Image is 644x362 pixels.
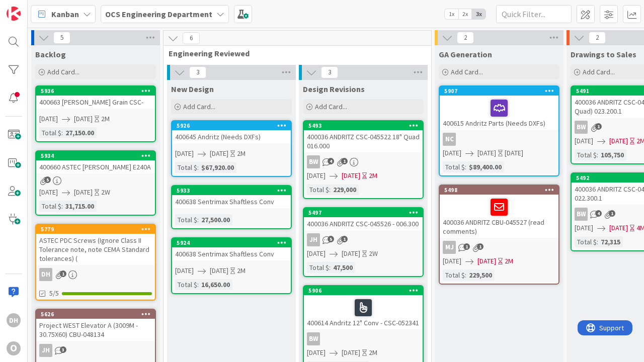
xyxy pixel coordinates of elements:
span: Engineering Reviewed [169,48,419,58]
div: 5934 [41,152,155,159]
div: DH [36,268,155,281]
div: Total $ [575,149,597,160]
div: 5906400614 Andritz 12" Conv - CSC-052341 [304,286,423,329]
span: [DATE] [342,347,360,358]
div: 5498 [440,186,558,195]
div: Total $ [175,162,197,173]
span: 4 [328,158,334,164]
div: 5907 [444,87,558,95]
span: : [329,184,331,195]
div: 47,500 [331,262,355,273]
span: 1x [445,9,458,19]
div: 5924 [172,238,291,247]
div: 31,715.00 [63,201,97,212]
b: OCS Engineering Department [105,9,212,19]
div: 5933 [177,187,291,194]
span: [DATE] [307,170,326,181]
span: Design Revisions [303,84,365,94]
span: 1 [609,210,615,217]
div: [DATE] [505,148,523,158]
span: 3 [321,66,338,78]
span: 1 [595,123,602,130]
div: 5497 [308,209,423,216]
div: 5626Project WEST Elevator A (3009M - 30.75X60) CBU-048134 [36,310,155,341]
div: 27,150.00 [63,127,97,138]
div: Total $ [575,236,597,247]
div: JH [307,233,320,246]
div: 5779 [41,226,155,233]
div: Project WEST Elevator A (3009M - 30.75X60) CBU-048134 [36,319,155,341]
span: : [597,149,598,160]
div: 5907400615 Andritz Parts (Needs DXFs) [440,86,558,130]
span: [DATE] [74,114,93,124]
div: DH [7,313,21,327]
div: Total $ [39,201,61,212]
div: 400036 ANDRITZ CSC-045522 18" Quad 016.000 [304,130,423,152]
span: [DATE] [307,248,326,259]
div: 5779 [36,225,155,234]
a: 5493400036 ANDRITZ CSC-045522 18" Quad 016.000BW[DATE][DATE]2MTotal $:229,000 [303,120,424,199]
div: 5924400638 Sentrimax Shaftless Conv [172,238,291,260]
span: Add Card... [583,67,615,76]
div: $89,400.00 [466,161,504,172]
span: 5 [328,236,334,242]
div: 5936 [41,87,155,95]
a: 5497400036 ANDRITZ CSC-045526 - 006.300JH[DATE][DATE]2WTotal $:47,500 [303,207,424,277]
span: : [61,127,63,138]
div: 5493400036 ANDRITZ CSC-045522 18" Quad 016.000 [304,121,423,152]
div: 5926400645 Andritz (Needs DXFs) [172,121,291,143]
span: GA Generation [439,49,492,59]
div: 2W [101,187,110,198]
a: 5924400638 Sentrimax Shaftless Conv[DATE][DATE]2MTotal $:16,650.00 [171,237,292,294]
div: 400036 ANDRITZ CBU-045527 (read comments) [440,195,558,238]
span: 1 [60,270,66,277]
div: Total $ [307,184,329,195]
span: [DATE] [175,148,194,159]
a: 5936400663 [PERSON_NAME] Grain CSC-[DATE][DATE]2MTotal $:27,150.00 [35,85,156,142]
span: 1 [477,243,484,250]
div: 16,650.00 [199,279,232,290]
div: 400638 Sentrimax Shaftless Conv [172,247,291,260]
span: 2 [457,32,474,44]
div: JH [304,233,423,246]
input: Quick Filter... [496,5,572,23]
div: 229,500 [466,269,495,281]
div: BW [575,121,588,134]
span: [DATE] [609,136,628,146]
div: O [7,341,21,355]
div: 2M [237,148,246,159]
span: Kanban [51,8,79,20]
span: [DATE] [609,223,628,233]
div: BW [304,155,423,168]
div: 5498 [444,187,558,194]
span: [DATE] [210,265,228,276]
span: 3 [189,66,206,78]
div: 400615 Andritz Parts (Needs DXFs) [440,96,558,130]
a: 5926400645 Andritz (Needs DXFs)[DATE][DATE]2MTotal $:$67,920.00 [171,120,292,177]
div: Total $ [307,262,329,273]
div: 400645 Andritz (Needs DXFs) [172,130,291,143]
div: BW [575,208,588,221]
span: [DATE] [477,148,496,158]
div: 2W [369,248,378,259]
span: [DATE] [39,187,58,198]
div: NC [443,133,456,146]
span: : [465,269,466,281]
span: : [465,161,466,172]
span: : [197,279,199,290]
div: 5493 [304,121,423,130]
div: Total $ [443,269,465,281]
span: 6 [183,32,200,44]
span: [DATE] [342,170,360,181]
div: 5779ASTEC PDC Screws (Ignore Class II Tolerance note, note CEMA Standard tolerances) ( [36,225,155,265]
div: ASTEC PDC Screws (Ignore Class II Tolerance note, note CEMA Standard tolerances) ( [36,234,155,265]
span: 1 [341,236,348,242]
div: 5936 [36,86,155,96]
span: [DATE] [74,187,93,198]
div: 400663 [PERSON_NAME] Grain CSC- [36,96,155,109]
div: $67,920.00 [199,162,236,173]
span: Support [22,2,46,14]
span: : [197,214,199,225]
div: BW [307,155,320,168]
span: 2 [589,32,606,44]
